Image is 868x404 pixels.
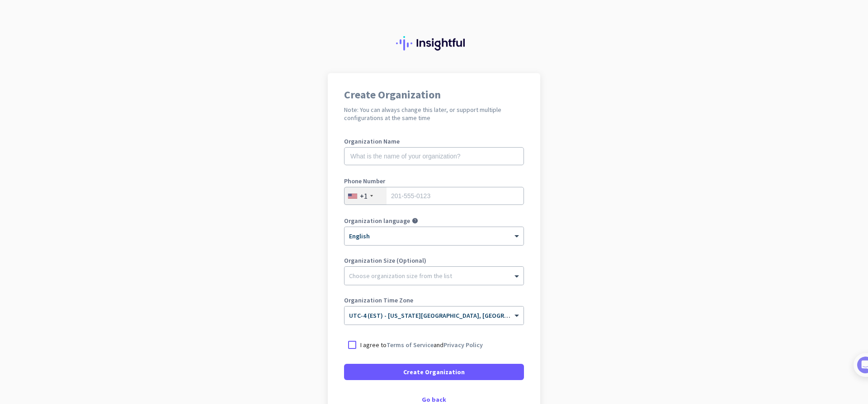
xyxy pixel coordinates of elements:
[344,364,524,380] button: Create Organization
[344,218,410,224] label: Organization language
[344,178,524,184] label: Phone Number
[443,341,483,349] a: Privacy Policy
[403,367,465,376] span: Create Organization
[344,106,524,122] h2: Note: You can always change this later, or support multiple configurations at the same time
[360,191,368,200] div: +1
[344,297,524,303] label: Organization Time Zone
[387,341,434,349] a: Terms of Service
[344,396,524,403] div: Go back
[396,36,472,51] img: Insightful
[412,218,418,224] i: help
[344,187,524,205] input: 201-555-0123
[344,257,524,264] label: Organization Size (Optional)
[360,340,483,349] p: I agree to and
[344,138,524,144] label: Organization Name
[344,147,524,165] input: What is the name of your organization?
[344,89,524,100] h1: Create Organization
